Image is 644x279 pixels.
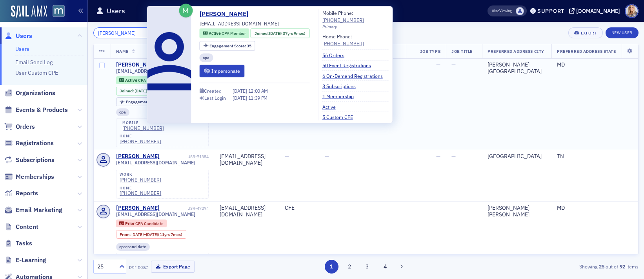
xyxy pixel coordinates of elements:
[4,189,38,198] a: Reports
[200,9,254,19] a: [PERSON_NAME]
[322,51,350,58] a: 56 Orders
[420,49,440,54] span: Job Type
[16,32,32,40] span: Users
[557,49,616,54] span: Preferred Address State
[378,260,392,274] button: 4
[120,186,161,191] div: home
[131,232,182,237] div: – (11yrs 7mos)
[248,95,268,101] span: 11:39 PM
[203,30,246,36] a: Active CPA Member
[4,173,54,181] a: Memberships
[576,7,620,14] div: [DOMAIN_NAME]
[11,5,47,18] img: SailAMX
[488,61,546,75] div: [PERSON_NAME][GEOGRAPHIC_DATA]
[492,8,499,13] div: Also
[200,65,245,77] button: Impersonate
[116,108,130,116] div: cpa
[255,30,269,36] span: Joined :
[135,221,164,226] span: CPA Candidate
[16,189,38,198] span: Reports
[581,31,597,35] div: Export
[488,49,544,54] span: Preferred Address City
[322,16,364,23] a: [PHONE_NUMBER]
[557,205,633,212] div: MD
[285,205,314,212] div: CFE
[4,223,38,231] a: Content
[4,206,62,214] a: Email Marketing
[16,239,32,248] span: Tasks
[120,190,161,196] a: [PHONE_NUMBER]
[209,43,247,48] span: Engagement Score :
[125,77,138,83] span: Active
[360,260,374,274] button: 3
[516,7,524,15] span: Justin Chase
[151,261,195,273] button: Export Page
[120,172,161,177] div: work
[606,27,639,38] a: New User
[122,125,164,131] a: [PHONE_NUMBER]
[200,20,279,27] span: [EMAIL_ADDRESS][DOMAIN_NAME]
[116,211,195,217] span: [EMAIL_ADDRESS][DOMAIN_NAME]
[322,82,362,89] a: 3 Subscriptions
[16,173,54,181] span: Memberships
[16,156,55,164] span: Subscriptions
[120,177,161,183] a: [PHONE_NUMBER]
[116,205,160,212] a: [PERSON_NAME]
[204,89,222,93] div: Created
[16,139,54,148] span: Registrations
[116,61,160,68] a: [PERSON_NAME]
[200,41,255,50] div: Engagement Score: 35
[126,100,168,104] div: 35
[569,8,623,14] button: [DOMAIN_NAME]
[116,153,160,160] a: [PERSON_NAME]
[15,59,53,66] a: Email Send Log
[16,106,68,114] span: Events & Products
[119,221,163,226] a: Prior CPA Candidate
[488,205,546,218] div: [PERSON_NAME] [PERSON_NAME]
[322,113,359,121] a: 5 Custom CPE
[4,89,55,97] a: Organizations
[209,43,251,48] div: 35
[269,30,281,36] span: [DATE]
[325,153,329,160] span: —
[342,260,356,274] button: 2
[436,153,440,160] span: —
[233,95,248,101] span: [DATE]
[537,7,564,14] div: Support
[116,97,172,106] div: Engagement Score: 35
[488,153,546,160] div: [GEOGRAPHIC_DATA]
[161,206,209,211] div: USR-47294
[93,27,168,38] input: Search…
[16,122,35,131] span: Orders
[107,6,125,16] h1: Users
[116,243,150,251] div: cpa-candidate
[492,8,512,14] span: Viewing
[16,89,55,97] span: Organizations
[116,76,166,84] div: Active: Active: CPA Member
[119,77,162,83] a: Active CPA Member
[120,134,161,139] div: home
[322,32,364,47] div: Home Phone:
[138,77,162,83] span: CPA Member
[233,88,248,94] span: [DATE]
[322,9,364,24] div: Mobile Phone:
[4,139,54,148] a: Registrations
[4,156,55,164] a: Subscriptions
[116,230,186,239] div: From: 2007-01-19 00:00:00
[322,72,389,79] a: 6 On-Demand Registrations
[451,204,456,211] span: —
[322,103,342,110] a: Active
[4,122,35,131] a: Orders
[269,30,306,36] div: (37yrs 9mos)
[116,49,129,54] span: Name
[116,220,167,227] div: Prior: Prior: CPA Candidate
[618,263,626,270] strong: 92
[146,232,158,237] span: [DATE]
[4,106,68,114] a: Events & Products
[116,160,195,166] span: [EMAIL_ADDRESS][DOMAIN_NAME]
